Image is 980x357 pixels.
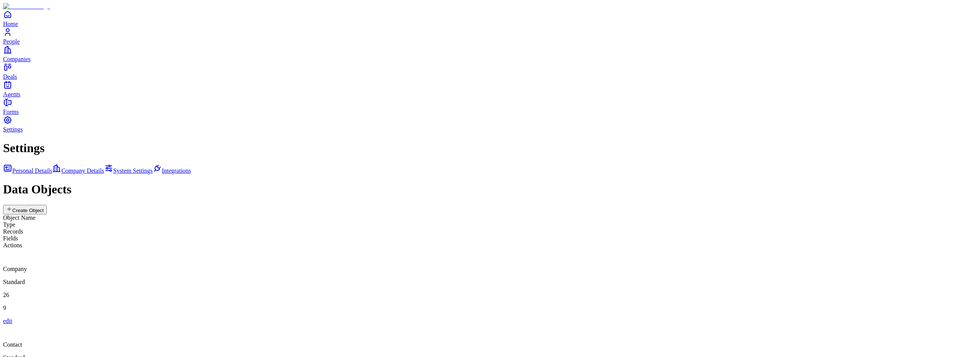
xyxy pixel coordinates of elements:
button: Create Object [3,205,47,214]
img: Item Brain Logo [3,3,50,10]
a: edit [3,318,12,324]
span: Integrations [162,167,191,174]
p: 26 [3,292,977,299]
div: Fields [3,235,977,242]
div: Type [3,221,977,228]
a: Agents [3,80,977,97]
div: Records [3,228,977,235]
a: Companies [3,45,977,62]
span: Forms [3,109,19,115]
div: Object Name [3,214,977,221]
p: Company [3,266,977,273]
a: Integrations [153,167,191,174]
span: Home [3,21,18,27]
div: Actions [3,242,977,249]
p: Standard [3,279,977,286]
span: Personal Details [12,167,52,174]
a: System Settings [104,167,153,174]
a: Personal Details [3,167,52,174]
a: Deals [3,63,977,80]
span: People [3,38,20,45]
span: Agents [3,91,20,97]
a: Settings [3,115,977,133]
p: 9 [3,305,977,312]
span: Company Details [61,167,104,174]
p: Contact [3,341,977,348]
span: Companies [3,56,31,62]
span: Settings [3,126,23,133]
h1: Data Objects [3,182,977,196]
span: System Settings [113,167,153,174]
a: Company Details [52,167,104,174]
h1: Settings [3,141,977,155]
span: Deals [3,73,17,80]
a: Home [3,10,977,27]
a: People [3,28,977,45]
a: Forms [3,98,977,115]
